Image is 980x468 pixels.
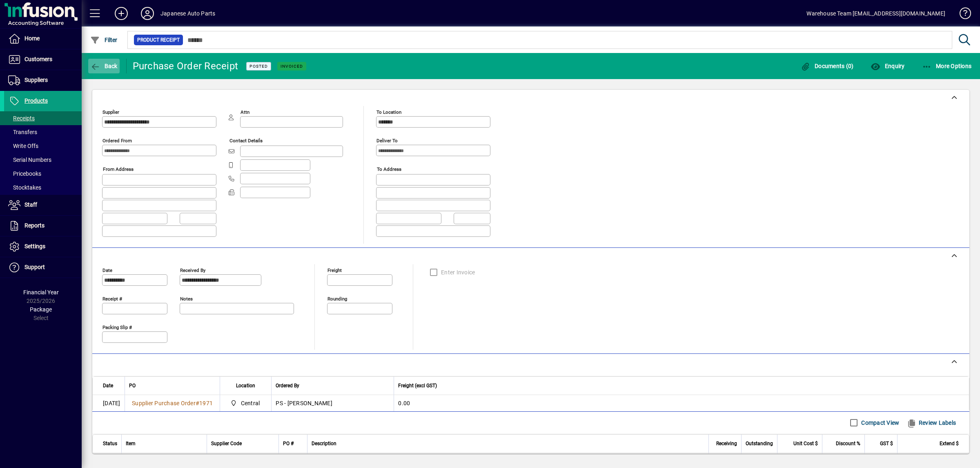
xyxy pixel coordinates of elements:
[398,381,437,390] span: Freight (excl GST)
[90,63,118,69] span: Back
[129,381,216,390] div: PO
[376,138,398,143] mat-label: Deliver To
[103,381,120,390] div: Date
[276,381,299,390] span: Ordered By
[8,115,35,121] span: Receipts
[8,170,41,177] span: Pricebooks
[228,398,263,408] span: Central
[4,236,82,257] a: Settings
[180,267,205,273] mat-label: Received by
[24,77,48,83] span: Suppliers
[860,419,899,427] label: Compact View
[746,439,773,448] span: Outstanding
[126,439,136,448] span: Item
[8,129,37,135] span: Transfers
[4,70,82,91] a: Suppliers
[103,381,113,390] span: Date
[199,400,213,406] span: 1971
[716,439,737,448] span: Receiving
[24,222,45,229] span: Reports
[283,439,294,448] span: PO #
[4,153,82,167] a: Serial Numbers
[8,157,51,163] span: Serial Numbers
[196,400,199,406] span: #
[236,381,255,390] span: Location
[24,243,45,249] span: Settings
[249,64,268,69] span: Posted
[8,143,38,149] span: Write Offs
[327,267,342,273] mat-label: Freight
[180,296,193,301] mat-label: Notes
[241,399,260,407] span: Central
[88,59,120,73] button: Back
[940,439,959,448] span: Extend $
[806,7,945,20] div: Warehouse Team [EMAIL_ADDRESS][DOMAIN_NAME]
[88,33,120,47] button: Filter
[102,109,119,115] mat-label: Supplier
[132,400,196,406] span: Supplier Purchase Order
[903,415,959,430] button: Review Labels
[327,296,347,301] mat-label: Rounding
[312,439,336,448] span: Description
[129,399,216,408] a: Supplier Purchase Order#1971
[271,395,394,411] td: PS - [PERSON_NAME]
[880,439,893,448] span: GST $
[398,381,959,390] div: Freight (excl GST)
[4,216,82,236] a: Reports
[241,109,249,115] mat-label: Attn
[920,59,974,73] button: More Options
[102,324,132,330] mat-label: Packing Slip #
[4,181,82,194] a: Stocktakes
[102,267,112,273] mat-label: Date
[4,125,82,139] a: Transfers
[90,37,118,43] span: Filter
[8,184,41,191] span: Stocktakes
[793,439,818,448] span: Unit Cost $
[24,35,40,42] span: Home
[276,381,390,390] div: Ordered By
[906,416,956,429] span: Review Labels
[134,6,160,21] button: Profile
[160,7,215,20] div: Japanese Auto Parts
[799,59,856,73] button: Documents (0)
[4,29,82,49] a: Home
[4,139,82,153] a: Write Offs
[871,63,904,69] span: Enquiry
[102,138,132,143] mat-label: Ordered from
[836,439,860,448] span: Discount %
[24,264,45,270] span: Support
[103,439,117,448] span: Status
[4,49,82,70] a: Customers
[394,395,969,411] td: 0.00
[24,56,52,62] span: Customers
[869,59,906,73] button: Enquiry
[30,306,52,313] span: Package
[93,395,125,411] td: [DATE]
[24,201,37,208] span: Staff
[133,60,238,73] div: Purchase Order Receipt
[102,296,122,301] mat-label: Receipt #
[129,381,136,390] span: PO
[281,64,303,69] span: Invoiced
[211,439,242,448] span: Supplier Code
[108,6,134,21] button: Add
[24,97,48,104] span: Products
[4,167,82,181] a: Pricebooks
[4,111,82,125] a: Receipts
[376,109,401,115] mat-label: To location
[801,63,854,69] span: Documents (0)
[4,257,82,278] a: Support
[23,289,59,296] span: Financial Year
[137,36,180,44] span: Product Receipt
[922,63,972,69] span: More Options
[82,59,127,73] app-page-header-button: Back
[4,195,82,215] a: Staff
[953,2,970,28] a: Knowledge Base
